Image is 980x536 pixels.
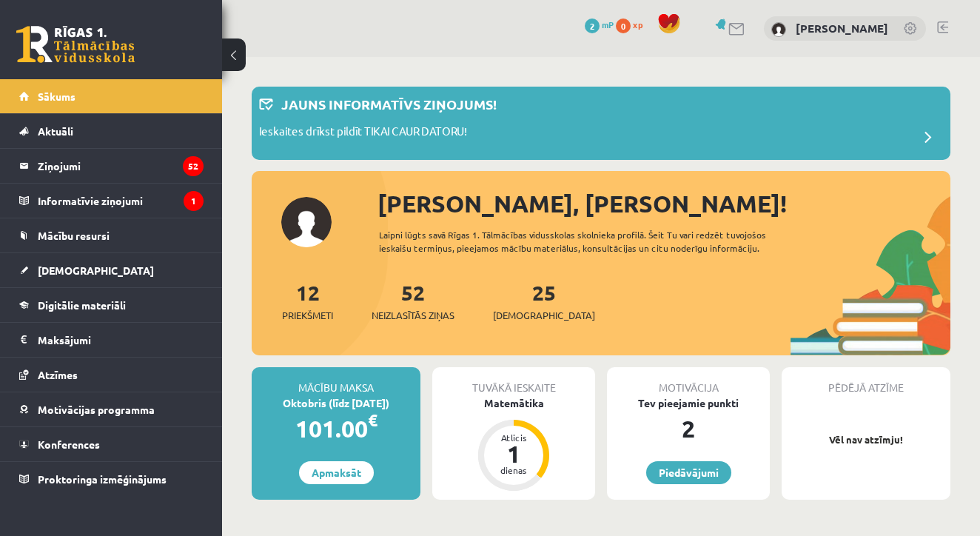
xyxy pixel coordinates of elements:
span: [DEMOGRAPHIC_DATA] [493,308,595,323]
a: Atzīmes [19,358,204,392]
div: Laipni lūgts savā Rīgas 1. Tālmācības vidusskolas skolnieka profilā. Šeit Tu vari redzēt tuvojošo... [379,228,798,255]
div: Pēdējā atzīme [782,367,950,395]
div: 2 [607,411,770,446]
a: 12Priekšmeti [282,279,333,323]
span: Sākums [38,90,75,103]
span: Aktuāli [38,124,73,138]
span: Priekšmeti [282,308,333,323]
legend: Maksājumi [38,323,204,357]
a: Rīgas 1. Tālmācības vidusskola [16,26,135,63]
a: Digitālie materiāli [19,288,204,322]
a: Matemātika Atlicis 1 dienas [432,395,595,493]
span: Atzīmes [38,368,78,381]
a: 25[DEMOGRAPHIC_DATA] [493,279,595,323]
div: Matemātika [432,395,595,411]
img: Igors Petrovs [771,22,786,37]
span: Digitālie materiāli [38,298,126,312]
span: Konferences [38,438,100,451]
a: Aktuāli [19,114,204,148]
div: Atlicis [491,433,536,442]
legend: Informatīvie ziņojumi [38,184,204,218]
span: 0 [616,19,631,33]
p: Ieskaites drīkst pildīt TIKAI CAUR DATORU! [259,123,467,144]
a: 2 mP [585,19,614,30]
span: Proktoringa izmēģinājums [38,472,167,486]
a: Konferences [19,427,204,461]
span: [DEMOGRAPHIC_DATA] [38,264,154,277]
i: 1 [184,191,204,211]
a: Jauns informatīvs ziņojums! Ieskaites drīkst pildīt TIKAI CAUR DATORU! [259,94,943,153]
a: [PERSON_NAME] [796,21,888,36]
a: Apmaksāt [299,461,374,484]
i: 52 [183,156,204,176]
a: Proktoringa izmēģinājums [19,462,204,496]
a: 0 xp [616,19,650,30]
div: Mācību maksa [252,367,420,395]
span: € [368,409,377,431]
div: Tev pieejamie punkti [607,395,770,411]
div: Oktobris (līdz [DATE]) [252,395,420,411]
div: Tuvākā ieskaite [432,367,595,395]
a: Sākums [19,79,204,113]
span: Motivācijas programma [38,403,155,416]
a: Ziņojumi52 [19,149,204,183]
legend: Ziņojumi [38,149,204,183]
span: Neizlasītās ziņas [372,308,454,323]
a: 52Neizlasītās ziņas [372,279,454,323]
span: xp [633,19,642,30]
div: 1 [491,442,536,466]
div: Motivācija [607,367,770,395]
a: Mācību resursi [19,218,204,252]
a: Motivācijas programma [19,392,204,426]
a: [DEMOGRAPHIC_DATA] [19,253,204,287]
a: Informatīvie ziņojumi1 [19,184,204,218]
p: Vēl nav atzīmju! [789,432,943,447]
div: [PERSON_NAME], [PERSON_NAME]! [377,186,950,221]
span: 2 [585,19,600,33]
a: Piedāvājumi [646,461,731,484]
span: mP [602,19,614,30]
div: dienas [491,466,536,475]
span: Mācību resursi [38,229,110,242]
a: Maksājumi [19,323,204,357]
p: Jauns informatīvs ziņojums! [281,94,497,114]
div: 101.00 [252,411,420,446]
